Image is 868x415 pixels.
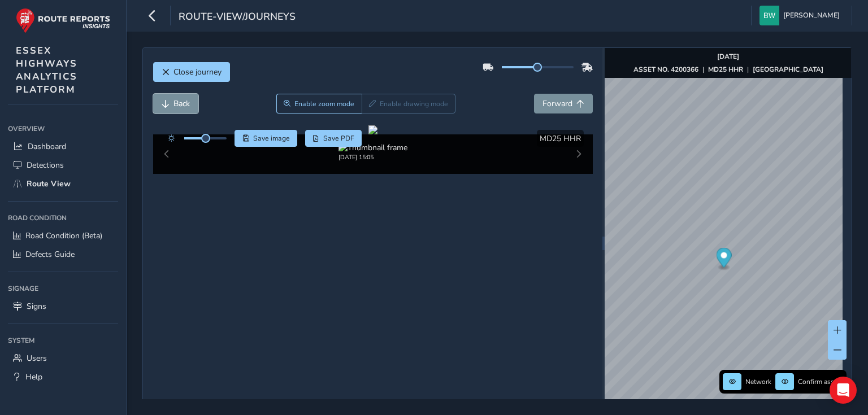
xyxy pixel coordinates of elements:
span: Dashboard [28,141,66,152]
span: Save PDF [323,134,354,143]
button: [PERSON_NAME] [759,6,844,25]
div: Overview [8,120,118,137]
button: Forward [534,94,593,113]
span: ESSEX HIGHWAYS ANALYTICS PLATFORM [16,44,77,96]
span: Users [27,353,47,364]
button: Back [153,94,198,113]
div: Road Condition [8,209,118,226]
img: Thumbnail frame [338,142,407,153]
span: Network [745,377,771,386]
span: MD25 HHR [540,133,581,144]
div: Open Intercom Messenger [830,377,857,404]
span: [PERSON_NAME] [783,6,840,25]
span: Route View [27,178,71,189]
a: Route View [8,174,118,193]
span: Save image [253,134,290,143]
div: Signage [8,280,118,297]
a: Detections [8,156,118,174]
button: Close journey [153,62,230,82]
strong: [GEOGRAPHIC_DATA] [753,65,823,74]
span: Confirm assets [798,377,843,386]
span: Back [173,98,190,109]
button: Zoom [276,94,362,113]
div: | | [633,65,823,74]
span: Help [25,372,42,382]
span: route-view/journeys [179,10,296,25]
strong: MD25 HHR [708,65,743,74]
a: Signs [8,297,118,316]
span: Defects Guide [25,249,75,260]
strong: [DATE] [717,52,739,61]
span: Close journey [173,67,222,77]
span: Detections [27,160,64,171]
span: Enable zoom mode [294,99,354,108]
a: Help [8,368,118,386]
img: diamond-layout [759,6,779,25]
span: Road Condition (Beta) [25,230,102,241]
span: Forward [542,98,572,109]
div: [DATE] 15:05 [338,153,407,161]
div: Map marker [717,248,732,271]
a: Defects Guide [8,245,118,264]
a: Users [8,349,118,368]
a: Road Condition (Beta) [8,226,118,245]
a: Dashboard [8,137,118,156]
img: rr logo [16,8,110,33]
div: System [8,332,118,349]
button: Save [235,130,297,147]
span: Signs [27,301,46,312]
button: PDF [305,130,362,147]
strong: ASSET NO. 4200366 [633,65,698,74]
